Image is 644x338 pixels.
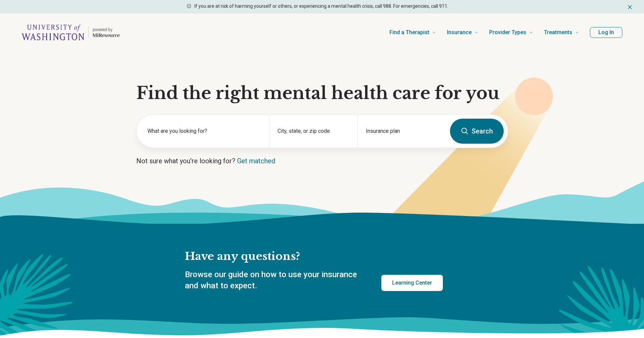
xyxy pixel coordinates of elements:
[544,19,579,46] a: Treatments
[447,28,472,37] span: Insurance
[136,83,508,103] h1: Find the right mental health care for you
[381,275,443,291] a: Learning Center
[185,249,443,264] h2: Have any questions?
[489,28,526,37] span: Provider Types
[237,157,275,165] a: Get matched
[93,27,120,32] p: powered by
[185,269,365,292] p: Browse our guide on how to use your insurance and what to expect.
[450,119,504,144] button: Search
[447,19,478,46] a: Insurance
[626,3,633,11] button: Dismiss
[489,19,533,46] a: Provider Types
[194,3,448,10] p: If you are at risk of harming yourself or others, or experiencing a mental health crisis, call 98...
[590,27,622,38] button: Log In
[389,28,429,37] span: Find a Therapist
[147,127,261,135] label: What are you looking for?
[544,28,572,37] span: Treatments
[22,22,120,43] a: Home page
[136,156,508,166] p: Not sure what you’re looking for?
[389,19,436,46] a: Find a Therapist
